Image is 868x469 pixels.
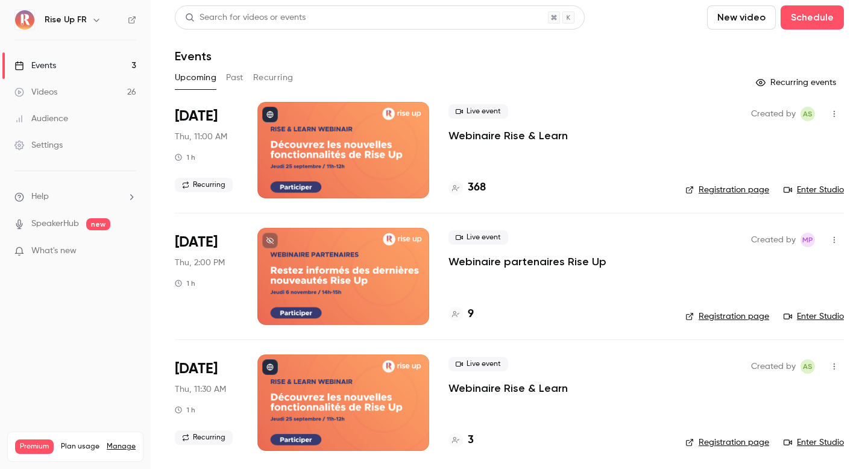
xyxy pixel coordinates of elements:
span: Recurring [175,430,233,445]
span: Created by [751,233,796,247]
a: Enter Studio [784,436,844,449]
h4: 368 [468,180,486,196]
h4: 3 [468,432,474,449]
span: Recurring [175,178,233,192]
button: Schedule [781,5,844,30]
a: 9 [448,306,474,323]
a: 368 [448,180,486,196]
span: Live event [448,104,508,119]
button: New video [707,5,776,30]
span: Aliocha Segard [800,107,815,121]
div: Videos [14,86,57,98]
a: Webinaire Rise & Learn [448,381,568,395]
span: Help [31,190,49,203]
a: 3 [448,432,474,449]
span: Plan usage [61,442,99,452]
a: SpeakerHub [31,218,79,230]
a: Registration page [685,310,769,323]
div: Search for videos or events [185,11,306,24]
a: Registration page [685,436,769,449]
div: Nov 6 Thu, 2:00 PM (Europe/Paris) [175,228,238,324]
span: [DATE] [175,107,218,126]
a: Webinaire partenaires Rise Up [448,254,606,269]
a: Enter Studio [784,310,844,323]
span: What's new [31,245,77,257]
div: Dec 18 Thu, 11:30 AM (Europe/Paris) [175,354,238,451]
div: 1 h [175,153,195,162]
h1: Events [175,49,212,63]
span: MP [802,233,813,247]
span: [DATE] [175,359,218,379]
button: Recurring events [750,73,844,92]
div: Audience [14,113,68,125]
iframe: Noticeable Trigger [122,246,136,257]
button: Upcoming [175,68,216,87]
div: Settings [14,139,63,151]
span: [DATE] [175,233,218,252]
span: Thu, 11:30 AM [175,383,226,395]
a: Registration page [685,184,769,196]
li: help-dropdown-opener [14,190,136,203]
a: Webinaire Rise & Learn [448,128,568,143]
span: Created by [751,359,796,374]
img: Rise Up FR [15,10,34,30]
h6: Rise Up FR [45,14,87,26]
span: AS [803,107,813,121]
div: 1 h [175,279,195,288]
span: Morgane Philbert [800,233,815,247]
span: new [86,218,110,230]
a: Enter Studio [784,184,844,196]
div: Sep 25 Thu, 11:00 AM (Europe/Paris) [175,102,238,198]
span: Live event [448,230,508,245]
button: Past [226,68,244,87]
h4: 9 [468,306,474,323]
span: Premium [15,439,54,454]
div: Events [14,60,56,72]
div: 1 h [175,405,195,415]
span: AS [803,359,813,374]
a: Manage [107,442,136,452]
span: Created by [751,107,796,121]
span: Thu, 2:00 PM [175,257,225,269]
span: Aliocha Segard [800,359,815,374]
button: Recurring [253,68,294,87]
span: Thu, 11:00 AM [175,131,227,143]
span: Live event [448,357,508,371]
